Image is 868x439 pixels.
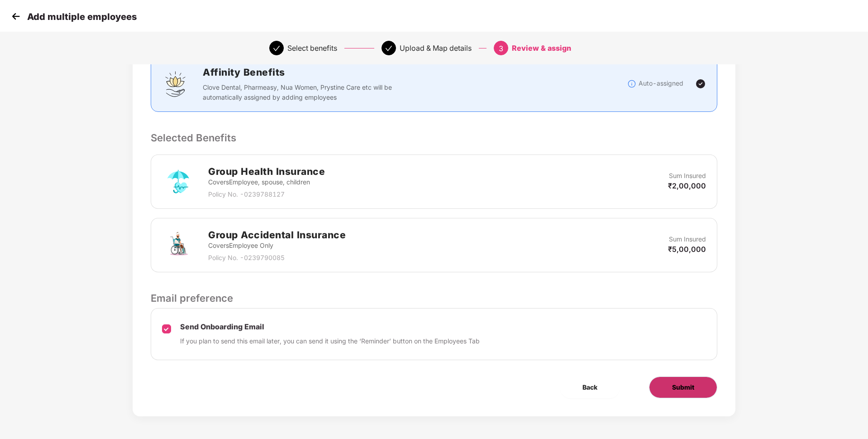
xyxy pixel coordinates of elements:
[400,41,472,55] div: Upload & Map details
[273,45,280,52] span: check
[180,322,480,332] p: Send Onboarding Email
[385,45,392,52] span: check
[672,382,694,392] span: Submit
[695,78,706,89] img: svg+xml;base64,PHN2ZyBpZD0iVGljay0yNHgyNCIgeG1sbnM9Imh0dHA6Ly93d3cudzMub3JnLzIwMDAvc3ZnIiB3aWR0aD...
[208,177,325,187] p: Covers Employee, spouse, children
[151,290,717,306] p: Email preference
[162,70,189,97] img: svg+xml;base64,PHN2ZyBpZD0iQWZmaW5pdHlfQmVuZWZpdHMiIGRhdGEtbmFtZT0iQWZmaW5pdHkgQmVuZWZpdHMiIHhtbG...
[512,41,571,55] div: Review & assign
[649,376,717,398] button: Submit
[162,229,195,261] img: svg+xml;base64,PHN2ZyB4bWxucz0iaHR0cDovL3d3dy53My5vcmcvMjAwMC9zdmciIHdpZHRoPSI3MiIgaGVpZ2h0PSI3Mi...
[582,382,597,392] span: Back
[203,82,398,102] p: Clove Dental, Pharmeasy, Nua Women, Prystine Care etc will be automatically assigned by adding em...
[208,189,325,199] p: Policy No. - 0239788127
[208,253,346,263] p: Policy No. - 0239790085
[669,234,706,244] p: Sum Insured
[162,165,195,198] img: svg+xml;base64,PHN2ZyB4bWxucz0iaHR0cDovL3d3dy53My5vcmcvMjAwMC9zdmciIHdpZHRoPSI3MiIgaGVpZ2h0PSI3Mi...
[27,11,137,22] p: Add multiple employees
[208,227,346,242] h2: Group Accidental Insurance
[639,78,683,88] p: Auto-assigned
[9,10,23,23] img: svg+xml;base64,PHN2ZyB4bWxucz0iaHR0cDovL3d3dy53My5vcmcvMjAwMC9zdmciIHdpZHRoPSIzMCIgaGVpZ2h0PSIzMC...
[151,130,717,145] p: Selected Benefits
[668,181,706,191] p: ₹2,00,000
[208,164,325,179] h2: Group Health Insurance
[287,41,337,55] div: Select benefits
[499,44,503,53] span: 3
[668,244,706,254] p: ₹5,00,000
[180,336,480,346] p: If you plan to send this email later, you can send it using the ‘Reminder’ button on the Employee...
[669,171,706,181] p: Sum Insured
[627,79,636,88] img: svg+xml;base64,PHN2ZyBpZD0iSW5mb18tXzMyeDMyIiBkYXRhLW5hbWU9IkluZm8gLSAzMngzMiIgeG1sbnM9Imh0dHA6Ly...
[560,376,620,398] button: Back
[208,241,346,251] p: Covers Employee Only
[203,65,528,80] h2: Affinity Benefits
